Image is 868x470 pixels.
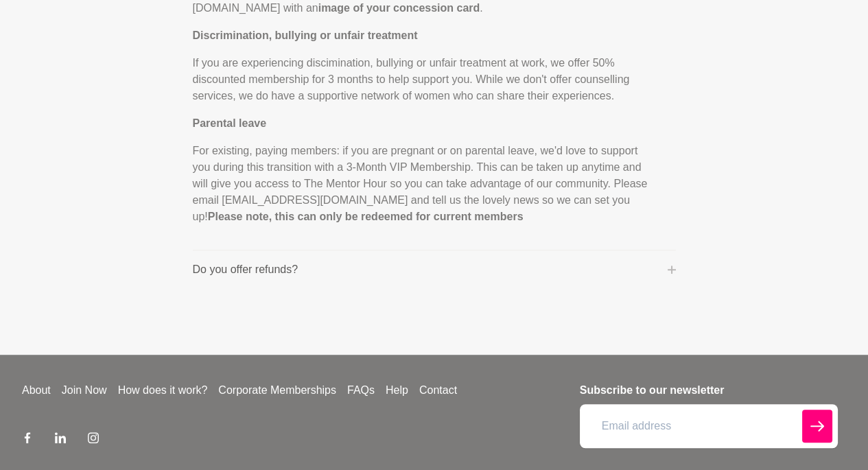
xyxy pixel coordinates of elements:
[16,382,56,399] a: About
[208,211,524,222] strong: Please note, this can only be redeemed for current members
[318,2,480,14] strong: image of your concession card
[580,382,838,399] h4: Subscribe to our newsletter
[193,143,654,225] p: For existing, paying members: if you are pregnant or on parental leave, we'd love to support you ...
[193,55,654,104] p: If you are experiencing discimination, bullying or unfair treatment at work, we offer 50% discoun...
[193,261,676,278] button: Do you offer refunds?
[380,382,414,399] a: Help
[193,30,418,41] strong: Discrimination, bullying or unfair treatment
[193,117,267,129] strong: Parental leave
[580,404,838,448] input: Email address
[193,261,298,278] p: Do you offer refunds?
[213,382,342,399] a: Corporate Memberships
[88,432,99,448] a: Instagram
[113,382,213,399] a: How does it work?
[342,382,380,399] a: FAQs
[414,382,462,399] a: Contact
[55,432,66,448] a: LinkedIn
[56,382,113,399] a: Join Now
[22,432,33,448] a: Facebook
